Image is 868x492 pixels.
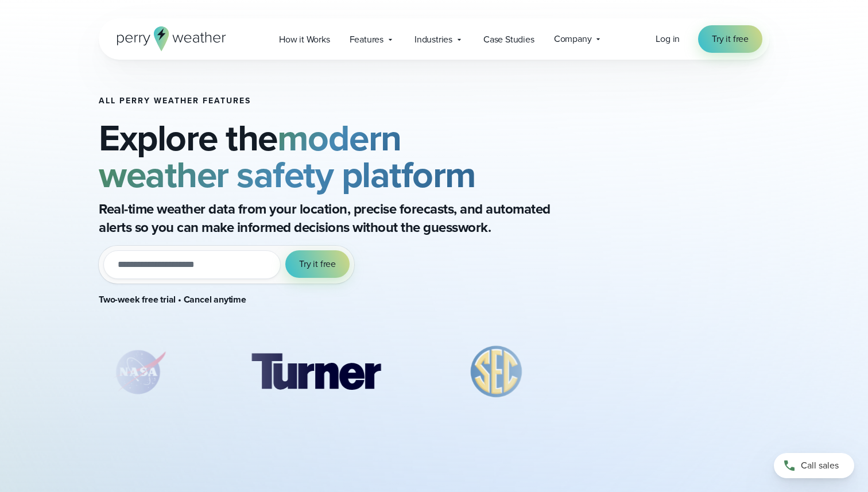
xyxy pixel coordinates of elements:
[483,33,534,47] span: Case Studies
[99,343,597,406] div: slideshow
[350,33,383,47] span: Features
[774,453,854,478] a: Call sales
[234,343,397,401] img: Turner-Construction_1.svg
[99,293,246,306] strong: Two-week free trial • Cancel anytime
[279,33,330,47] span: How it Works
[269,28,340,51] a: How it Works
[698,25,762,53] a: Try it free
[234,343,397,401] div: 2 of 8
[99,96,597,106] h1: All Perry Weather Features
[656,32,680,45] span: Log in
[99,343,179,401] img: NASA.svg
[99,119,597,193] h2: Explore the
[99,111,476,202] strong: modern weather safety platform
[285,250,350,278] button: Try it free
[414,33,452,47] span: Industries
[656,32,680,46] a: Log in
[299,257,336,271] span: Try it free
[801,459,839,472] span: Call sales
[99,200,558,237] p: Real-time weather data from your location, precise forecasts, and automated alerts so you can mak...
[596,343,759,401] img: Amazon-Air.svg
[712,32,749,46] span: Try it free
[474,28,544,51] a: Case Studies
[554,32,592,46] span: Company
[452,343,541,401] img: %E2%9C%85-SEC.svg
[596,343,759,401] div: 4 of 8
[452,343,541,401] div: 3 of 8
[99,343,179,401] div: 1 of 8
